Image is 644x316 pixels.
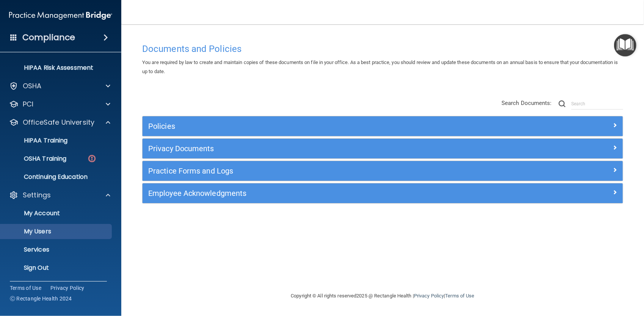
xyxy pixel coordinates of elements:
p: PCI [23,100,33,109]
p: OSHA [23,81,42,91]
img: ic-search.3b580494.png [559,100,566,107]
div: Copyright © All rights reserved 2025 @ Rectangle Health | | [244,284,521,308]
span: Ⓒ Rectangle Health 2024 [10,295,72,302]
input: Search [571,98,623,110]
a: Terms of Use [10,284,41,292]
a: Terms of Use [445,293,474,299]
button: Open Resource Center [614,34,636,56]
a: PCI [9,100,110,109]
span: Search Documents: [501,100,552,106]
p: Settings [23,191,51,200]
p: OfficeSafe University [23,118,94,127]
h4: Documents and Policies [142,44,623,54]
p: Continuing Education [5,173,108,181]
h5: Policies [148,122,497,130]
a: Policies [148,120,617,132]
p: HIPAA Training [5,137,67,144]
h5: Employee Acknowledgments [148,189,497,197]
span: You are required by law to create and maintain copies of these documents on file in your office. ... [142,59,618,74]
a: Practice Forms and Logs [148,165,617,177]
a: OSHA [9,81,110,91]
img: danger-circle.6113f641.png [87,154,97,163]
p: My Account [5,210,108,217]
a: Privacy Policy [414,293,444,299]
p: HIPAA Risk Assessment [5,64,108,72]
a: Employee Acknowledgments [148,187,617,199]
p: OSHA Training [5,155,66,163]
p: My Users [5,228,108,235]
h5: Privacy Documents [148,144,497,153]
a: Privacy Documents [148,142,617,155]
a: OfficeSafe University [9,118,110,127]
p: Services [5,246,108,253]
p: Sign Out [5,264,108,272]
h4: Compliance [22,32,75,43]
h5: Practice Forms and Logs [148,167,497,175]
a: Privacy Policy [50,284,85,292]
a: Settings [9,191,110,200]
img: PMB logo [9,8,112,23]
